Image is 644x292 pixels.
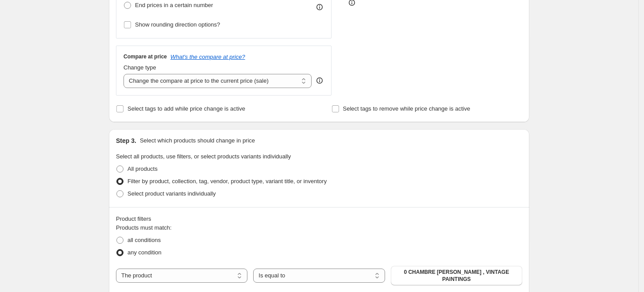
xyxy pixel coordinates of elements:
[127,190,216,197] span: Select product variants individually
[116,224,172,231] span: Products must match:
[127,237,161,243] span: all conditions
[116,153,291,160] span: Select all products, use filters, or select products variants individually
[127,249,162,256] span: any condition
[135,21,220,28] span: Show rounding direction options?
[315,76,324,85] div: help
[116,136,136,145] h2: Step 3.
[396,269,517,283] span: 0 CHAMBRE [PERSON_NAME] , VINTAGE PAINTINGS
[127,105,245,112] span: Select tags to add while price change is active
[391,266,522,285] button: 0 CHAMBRE DE RAPHAËL , VINTAGE PAINTINGS
[123,64,156,71] span: Change type
[123,53,167,60] h3: Compare at price
[140,136,255,145] p: Select which products should change in price
[170,54,245,60] button: What's the compare at price?
[135,2,213,8] span: End prices in a certain number
[116,215,522,223] div: Product filters
[127,165,158,172] span: All products
[127,178,327,184] span: Filter by product, collection, tag, vendor, product type, variant title, or inventory
[343,105,470,112] span: Select tags to remove while price change is active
